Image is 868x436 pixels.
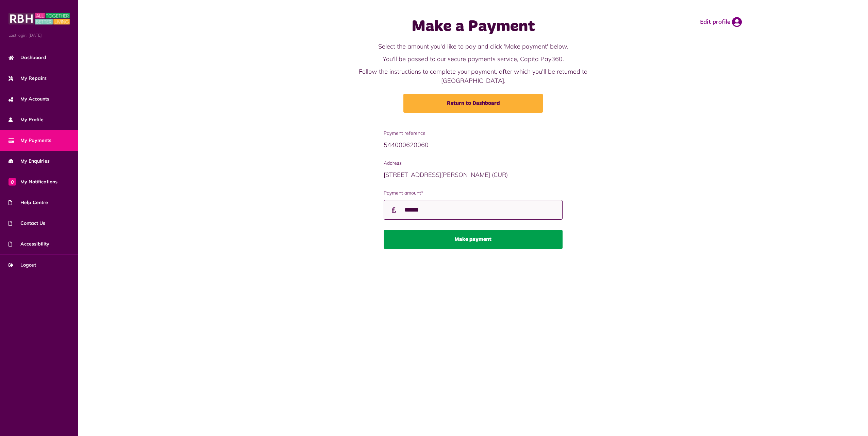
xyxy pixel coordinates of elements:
span: Logout [9,261,36,269]
span: Dashboard [9,54,46,61]
span: Payment reference [384,130,563,137]
p: Select the amount you'd like to pay and click 'Make payment' below. [337,42,609,51]
span: My Payments [9,137,51,144]
label: Payment amount* [384,189,563,197]
span: My Accounts [9,95,49,103]
span: My Profile [9,116,44,123]
span: [STREET_ADDRESS][PERSON_NAME] (CUR) [384,171,508,179]
img: MyRBH [9,12,70,25]
span: Last login: [DATE] [9,32,70,38]
span: 544000620060 [384,141,429,149]
span: Accessibility [9,240,49,248]
p: Follow the instructions to complete your payment, after which you'll be returned to [GEOGRAPHIC_D... [337,67,609,85]
span: Help Centre [9,199,48,206]
button: Make payment [384,230,563,249]
p: You'll be passed to our secure payments service, Capita Pay360. [337,54,609,63]
span: My Notifications [9,178,57,185]
a: Edit profile [700,17,742,27]
span: My Repairs [9,75,47,82]
span: Contact Us [9,220,45,227]
h1: Make a Payment [337,17,609,37]
a: Return to Dashboard [403,94,543,113]
span: Address [384,160,563,167]
span: My Enquiries [9,158,50,165]
span: 0 [9,178,16,185]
